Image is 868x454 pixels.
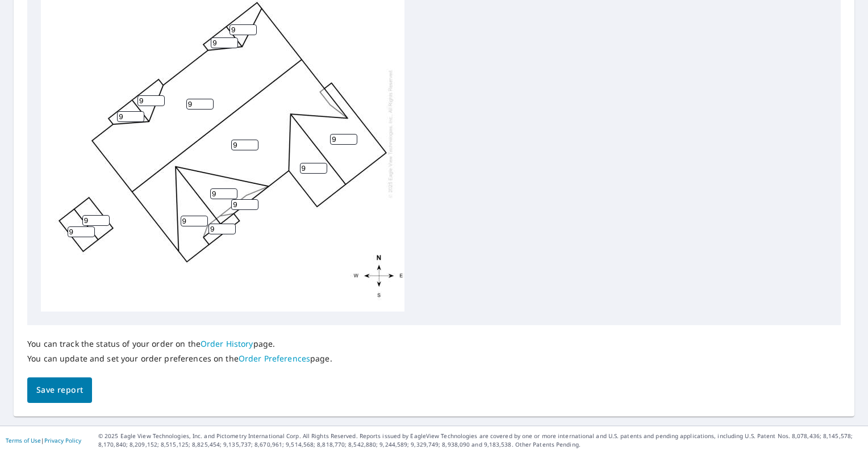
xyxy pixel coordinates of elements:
button: Save report [27,377,92,403]
a: Order History [201,338,253,349]
a: Terms of Use [6,436,41,444]
p: You can update and set your order preferences on the page. [27,354,332,364]
p: | [6,437,81,444]
a: Privacy Policy [44,436,81,444]
span: Save report [36,383,83,397]
p: You can track the status of your order on the page. [27,339,332,349]
a: Order Preferences [239,353,310,364]
p: © 2025 Eagle View Technologies, Inc. and Pictometry International Corp. All Rights Reserved. Repo... [98,432,862,449]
